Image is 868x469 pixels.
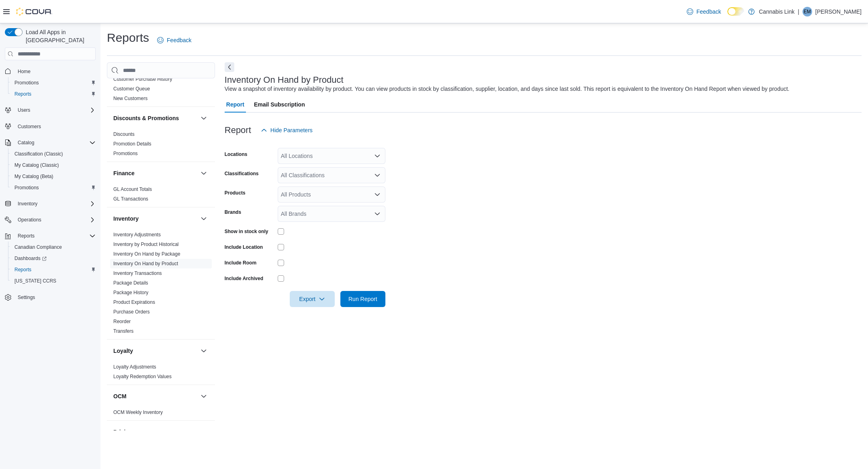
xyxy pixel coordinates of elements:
[107,129,215,162] div: Discounts & Promotions
[11,172,96,181] span: My Catalog (Beta)
[14,231,96,241] span: Reports
[225,209,241,215] label: Brands
[225,275,263,282] label: Include Archived
[113,141,151,147] span: Promotion Details
[14,162,59,168] span: My Catalog (Classic)
[225,260,256,266] label: Include Room
[16,8,52,16] img: Cova
[18,68,31,75] span: Home
[802,7,812,16] div: Eric Moores
[11,183,42,193] a: Promotions
[113,215,139,223] h3: Inventory
[113,428,197,436] button: Pricing
[11,78,42,88] a: Promotions
[113,319,131,324] a: Reorder
[8,242,99,253] button: Canadian Compliance
[113,131,135,137] a: Discounts
[167,36,191,44] span: Feedback
[113,299,155,305] span: Product Expirations
[295,291,330,307] span: Export
[14,199,41,209] button: Inventory
[2,291,99,303] button: Settings
[11,89,96,99] span: Reports
[374,211,381,217] button: Open list of options
[14,173,53,180] span: My Catalog (Beta)
[14,105,33,115] button: Users
[8,253,99,264] a: Dashboards
[14,266,31,273] span: Reports
[14,231,38,241] button: Reports
[270,126,313,134] span: Hide Parameters
[348,295,377,303] span: Run Report
[2,198,99,209] button: Inventory
[14,122,44,131] a: Customers
[8,77,99,88] button: Promotions
[14,293,38,302] a: Settings
[113,186,152,193] span: GL Account Totals
[113,261,178,266] a: Inventory On Hand by Product
[14,255,47,262] span: Dashboards
[113,215,197,223] button: Inventory
[11,78,96,88] span: Promotions
[107,55,215,106] div: Customer
[113,309,150,315] a: Purchase Orders
[113,392,127,400] h3: OCM
[11,149,96,159] span: Classification (Classic)
[2,65,99,77] button: Home
[113,232,161,238] a: Inventory Adjustments
[113,410,163,415] a: OCM Weekly Inventory
[225,62,234,72] button: Next
[113,289,148,296] span: Package History
[107,184,215,207] div: Finance
[340,291,385,307] button: Run Report
[23,28,96,44] span: Load All Apps in [GEOGRAPHIC_DATA]
[225,151,248,158] label: Locations
[113,186,152,192] a: GL Account Totals
[113,409,163,416] span: OCM Weekly Inventory
[113,96,147,101] a: New Customers
[14,105,96,115] span: Users
[14,244,62,250] span: Canadian Compliance
[18,233,35,239] span: Reports
[18,139,34,146] span: Catalog
[113,76,172,82] span: Customer Purchase History
[113,328,133,334] span: Transfers
[727,7,744,16] input: Dark Mode
[798,7,799,16] p: |
[113,428,132,436] h3: Pricing
[8,88,99,100] button: Reports
[14,80,39,86] span: Promotions
[113,374,172,379] a: Loyalty Redemption Values
[113,347,197,355] button: Loyalty
[8,171,99,182] button: My Catalog (Beta)
[225,228,268,235] label: Show in stock only
[113,151,138,156] a: Promotions
[113,231,161,238] span: Inventory Adjustments
[696,8,721,16] span: Feedback
[113,318,131,325] span: Reorder
[113,347,133,355] h3: Loyalty
[113,328,133,334] a: Transfers
[815,7,862,16] p: [PERSON_NAME]
[14,215,45,225] button: Operations
[11,160,62,170] a: My Catalog (Classic)
[11,265,35,274] a: Reports
[2,137,99,148] button: Catalog
[226,96,244,113] span: Report
[113,373,172,380] span: Loyalty Redemption Values
[11,160,96,170] span: My Catalog (Classic)
[225,170,259,177] label: Classifications
[113,270,162,276] a: Inventory Transactions
[8,182,99,193] button: Promotions
[684,4,724,20] a: Feedback
[113,364,156,370] span: Loyalty Adjustments
[113,280,148,286] a: Package Details
[113,364,156,370] a: Loyalty Adjustments
[2,121,99,132] button: Customers
[113,95,147,102] span: New Customers
[113,76,172,82] a: Customer Purchase History
[107,362,215,385] div: Loyalty
[107,30,149,46] h1: Reports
